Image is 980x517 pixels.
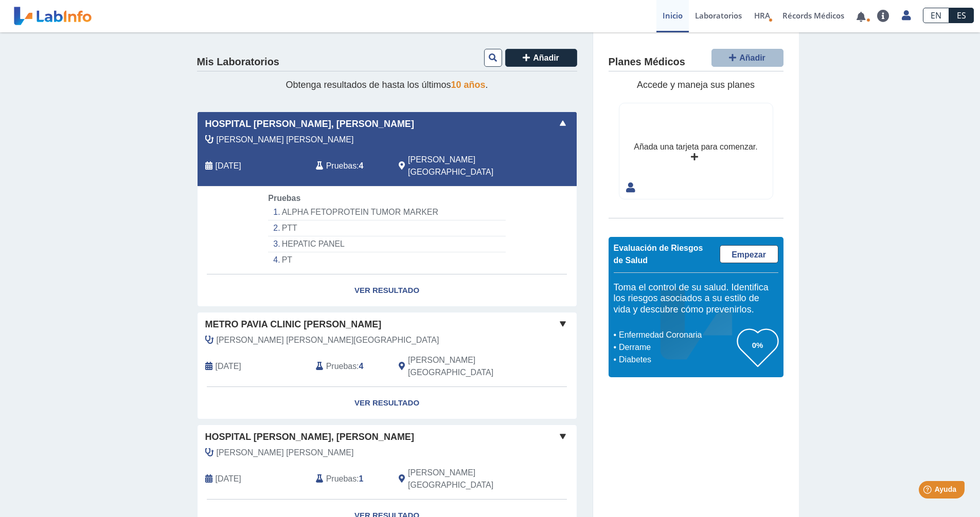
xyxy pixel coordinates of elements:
[217,334,439,346] span: Montalvo Medina, Sara
[205,318,382,331] span: Metro Pavia Clinic [PERSON_NAME]
[408,467,522,491] span: Ponce, PR
[216,160,241,172] span: 2025-10-03
[614,282,778,316] h5: Toma el control de su salud. Identifica los riesgos asociados a su estilo de vida y descubre cómo...
[197,56,279,68] h4: Mis Laboratorios
[637,80,755,90] span: Accede y maneja sus planes
[217,447,354,459] span: Baez Colon, Sonia
[634,141,757,153] div: Añada una tarjeta para comenzar.
[614,244,703,265] span: Evaluación de Riesgos de Salud
[408,154,522,178] span: Ponce, PR
[888,477,969,506] iframe: Help widget launcher
[216,360,241,373] span: 2025-09-05
[326,160,357,172] span: Pruebas
[198,387,577,419] a: Ver Resultado
[616,329,737,341] li: Enfermedad Coronaria
[286,80,488,90] span: Obtenga resultados de hasta los últimos .
[198,274,577,307] a: Ver Resultado
[359,161,364,170] b: 4
[609,56,685,68] h4: Planes Médicos
[268,194,300,202] span: Pruebas
[732,250,766,259] span: Empezar
[268,205,505,220] li: ALPHA FETOPROTEIN TUMOR MARKER
[949,8,974,23] a: ES
[205,430,414,444] span: Hospital [PERSON_NAME], [PERSON_NAME]
[359,362,364,371] b: 4
[739,53,765,62] span: Añadir
[711,49,783,67] button: Añadir
[408,354,522,379] span: Ponce, PR
[326,473,357,485] span: Pruebas
[359,474,364,483] b: 1
[308,154,391,178] div: :
[268,236,505,252] li: HEPATIC PANEL
[217,134,354,146] span: Baez Colon, Sonia
[737,339,778,352] h3: 0%
[533,53,559,62] span: Añadir
[268,252,505,268] li: PT
[754,10,770,21] span: HRA
[923,8,949,23] a: EN
[205,117,414,131] span: Hospital [PERSON_NAME], [PERSON_NAME]
[720,245,778,263] a: Empezar
[616,341,737,354] li: Derrame
[268,220,505,236] li: PTT
[308,467,391,491] div: :
[451,80,486,90] span: 10 años
[326,360,357,373] span: Pruebas
[505,49,577,67] button: Añadir
[308,354,391,379] div: :
[216,473,241,485] span: 2025-07-10
[616,354,737,366] li: Diabetes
